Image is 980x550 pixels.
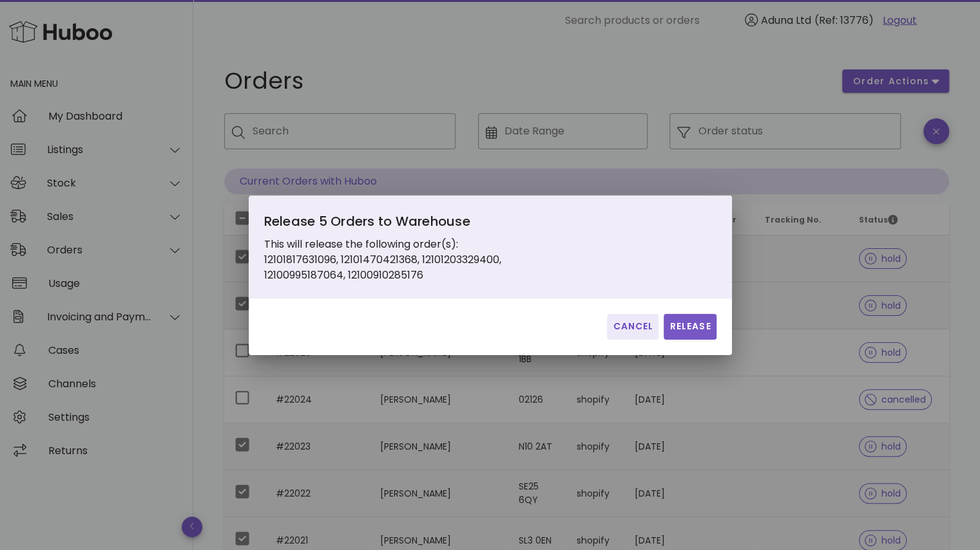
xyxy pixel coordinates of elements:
span: Cancel [612,320,653,333]
button: Release [664,314,716,340]
span: Release [669,320,711,333]
div: Release 5 Orders to Warehouse [264,211,553,237]
div: This will release the following order(s): 12101817631096, 12101470421368, 12101203329400, 1210099... [264,211,553,283]
button: Cancel [607,314,658,340]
